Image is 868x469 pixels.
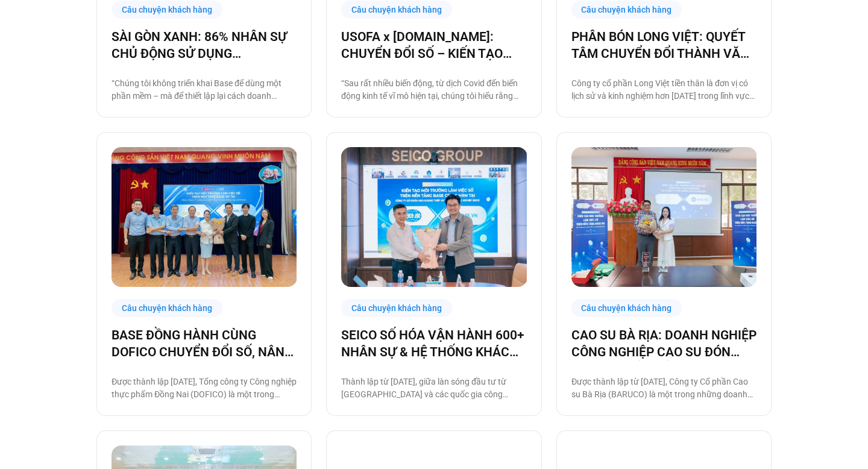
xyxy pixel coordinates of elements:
[112,327,297,360] a: BASE ĐỒNG HÀNH CÙNG DOFICO CHUYỂN ĐỔI SỐ, NÂNG CAO VỊ THẾ DOANH NGHIỆP VIỆT
[341,327,526,360] a: SEICO SỐ HÓA VẬN HÀNH 600+ NHÂN SỰ & HỆ THỐNG KHÁCH HÀNG CÙNG [DOMAIN_NAME]
[341,28,526,62] a: USOFA x [DOMAIN_NAME]: CHUYỂN ĐỔI SỐ – KIẾN TẠO NỘI LỰC CHINH PHỤC THỊ TRƯỜNG QUỐC TẾ
[571,299,682,318] div: Câu chuyện khách hàng
[112,28,297,62] a: SÀI GÒN XANH: 86% NHÂN SỰ CHỦ ĐỘNG SỬ DỤNG [DOMAIN_NAME], ĐẶT NỀN MÓNG CHO MỘT HỆ SINH THÁI SỐ HO...
[571,1,682,19] div: Câu chuyện khách hàng
[341,1,452,19] div: Câu chuyện khách hàng
[571,28,756,62] a: PHÂN BÓN LONG VIỆT: QUYẾT TÂM CHUYỂN ĐỔI THÀNH VĂN PHÒNG SỐ, GIẢM CÁC THỦ TỤC GIẤY TỜ
[112,299,222,318] div: Câu chuyện khách hàng
[571,327,756,360] a: CAO SU BÀ RỊA: DOANH NGHIỆP CÔNG NGHIỆP CAO SU ĐÓN ĐẦU CHUYỂN ĐỔI SỐ
[341,77,526,102] p: “Sau rất nhiều biến động, từ dịch Covid đến biến động kinh tế vĩ mô hiện tại, chúng tôi hiểu rằng...
[341,299,452,318] div: Câu chuyện khách hàng
[112,376,297,401] p: Được thành lập [DATE], Tổng công ty Công nghiệp thực phẩm Đồng Nai (DOFICO) là một trong những tổ...
[571,77,756,102] p: Công ty cổ phần Long Việt tiền thân là đơn vị có lịch sử và kinh nghiệm hơn [DATE] trong lĩnh vực...
[112,1,222,19] div: Câu chuyện khách hàng
[341,376,526,401] p: Thành lập từ [DATE], giữa làn sóng đầu tư từ [GEOGRAPHIC_DATA] và các quốc gia công nghiệp phát t...
[571,376,756,401] p: Được thành lập từ [DATE], Công ty Cổ phần Cao su Bà Rịa (BARUCO) là một trong những doanh nghiệp ...
[112,77,297,102] p: “Chúng tôi không triển khai Base để dùng một phần mềm – mà để thiết lập lại cách doanh nghiệp này...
